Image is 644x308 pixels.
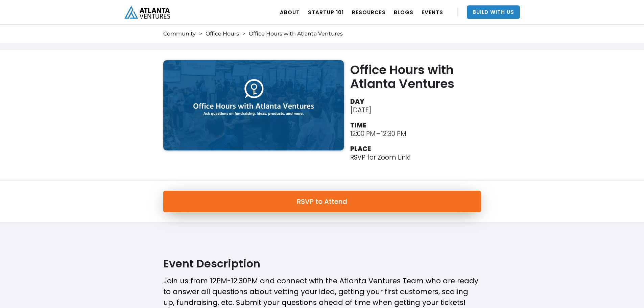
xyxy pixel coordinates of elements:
[422,3,443,22] a: EVENTS
[350,145,371,153] div: PLACE
[350,129,376,138] div: 12:00 PM
[163,30,196,37] a: Community
[249,30,343,37] div: Office Hours with Atlanta Ventures
[376,129,380,138] div: –
[350,121,366,129] div: TIME
[308,3,344,22] a: Startup 101
[350,106,371,114] div: [DATE]
[394,3,413,22] a: BLOGS
[350,63,484,91] h2: Office Hours with Atlanta Ventures
[350,153,411,162] p: RSVP for Zoom Link!
[467,5,520,19] a: Build With Us
[199,30,202,37] div: >
[163,191,481,212] a: RSVP to Attend
[352,3,386,22] a: RESOURCES
[242,30,245,37] div: >
[280,3,300,22] a: ABOUT
[163,257,481,270] h2: Event Description
[381,129,406,138] div: 12:30 PM
[206,30,239,37] a: Office Hours
[350,97,364,106] div: DAY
